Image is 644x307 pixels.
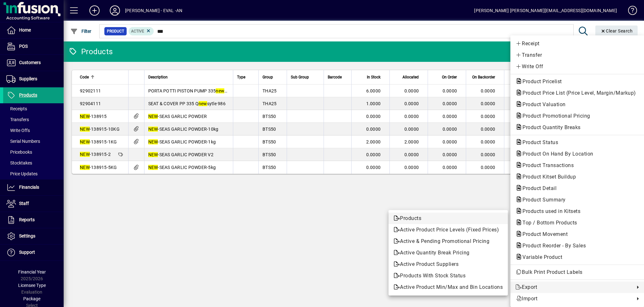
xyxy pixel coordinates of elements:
span: Transfer [515,51,639,59]
span: Product Kitset Buildup [515,174,579,180]
span: Product Transactions [515,162,577,168]
img: website_grey.svg [10,17,15,22]
img: logo_orange.svg [10,10,15,15]
span: Product Summary [515,197,569,203]
div: Keywords by Traffic [70,38,107,42]
span: Active Product Suppliers [394,260,503,268]
img: tab_keywords_by_traffic_grey.svg [63,37,68,42]
span: Products With Stock Status [394,272,503,280]
span: Product Status [515,139,561,145]
span: Products used in Kitsets [515,208,584,214]
span: Active Product Min/Max and Bin Locations [394,283,503,291]
div: Domain: [DOMAIN_NAME] [17,17,70,22]
span: Import [515,295,632,303]
span: Export [515,283,632,291]
span: Product Quantity Breaks [515,124,584,130]
span: Top / Bottom Products [515,220,580,226]
span: Products [394,215,503,222]
span: Product Price List (Price Level, Margin/Markup) [515,90,639,96]
span: Product Reorder - By Sales [515,243,589,249]
img: tab_domain_overview_orange.svg [17,37,22,42]
span: Active Product Price Levels (Fixed Prices) [394,226,503,234]
div: v 4.0.25 [18,10,31,15]
span: Product On Hand By Location [515,151,597,157]
span: Variable Product [515,254,565,260]
span: Write Off [515,63,639,70]
span: Product Valuation [515,101,569,107]
span: Active & Pending Promotional Pricing [394,238,503,245]
span: Product Pricelist [515,78,565,84]
div: Domain Overview [24,38,57,42]
span: Active Quantity Break Pricing [394,249,503,257]
span: Receipt [515,40,639,48]
span: Product Movement [515,231,571,237]
span: Bulk Print Product Labels [515,268,639,276]
span: Product Promotional Pricing [515,113,593,119]
span: Product Detail [515,185,560,191]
